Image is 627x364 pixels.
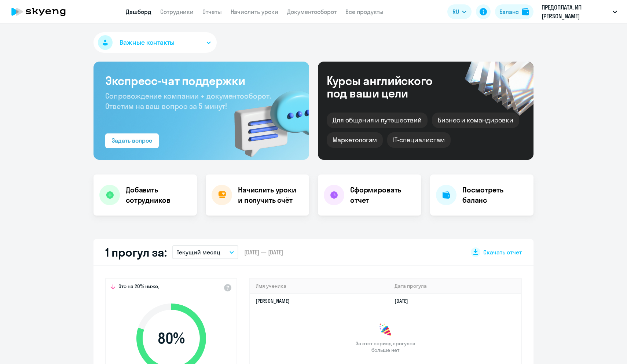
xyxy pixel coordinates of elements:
[542,3,610,21] p: ПРЕДОПЛАТА, ИП [PERSON_NAME]
[522,8,529,15] img: balance
[105,91,271,111] span: Сопровождение компании + документооборот. Ответим на ваш вопрос за 5 минут!
[483,248,522,256] span: Скачать отчет
[378,323,393,337] img: congrats
[112,136,152,145] div: Задать вопрос
[387,132,450,148] div: IT-специалистам
[93,32,217,53] button: Важные контакты
[256,298,290,304] a: [PERSON_NAME]
[395,298,414,304] a: [DATE]
[495,4,533,19] button: Балансbalance
[327,113,428,128] div: Для общения и путешествий
[452,7,459,16] span: RU
[105,245,166,260] h2: 1 прогул за:
[224,77,309,160] img: bg-img
[231,8,278,15] a: Начислить уроки
[250,279,389,294] th: Имя ученика
[202,8,222,15] a: Отчеты
[238,185,302,205] h4: Начислить уроки и получить счёт
[120,38,175,47] span: Важные контакты
[389,279,521,294] th: Дата прогула
[160,8,194,15] a: Сотрудники
[432,113,519,128] div: Бизнес и командировки
[499,7,519,16] div: Баланс
[345,8,384,15] a: Все продукты
[126,8,151,15] a: Дашборд
[244,248,283,256] span: [DATE] — [DATE]
[327,74,452,99] div: Курсы английского под ваши цели
[105,73,297,88] h3: Экспресс-чат поддержки
[327,132,383,148] div: Маркетологам
[462,185,528,205] h4: Посмотреть баланс
[538,3,621,21] button: ПРЕДОПЛАТА, ИП [PERSON_NAME]
[105,133,159,148] button: Задать вопрос
[177,248,220,257] p: Текущий месяц
[447,4,472,19] button: RU
[118,283,159,292] span: Это на 20% ниже,
[129,330,213,347] span: 80 %
[355,340,416,353] span: За этот период прогулов больше нет
[126,185,191,205] h4: Добавить сотрудников
[172,245,238,259] button: Текущий месяц
[287,8,337,15] a: Документооборот
[350,185,415,205] h4: Сформировать отчет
